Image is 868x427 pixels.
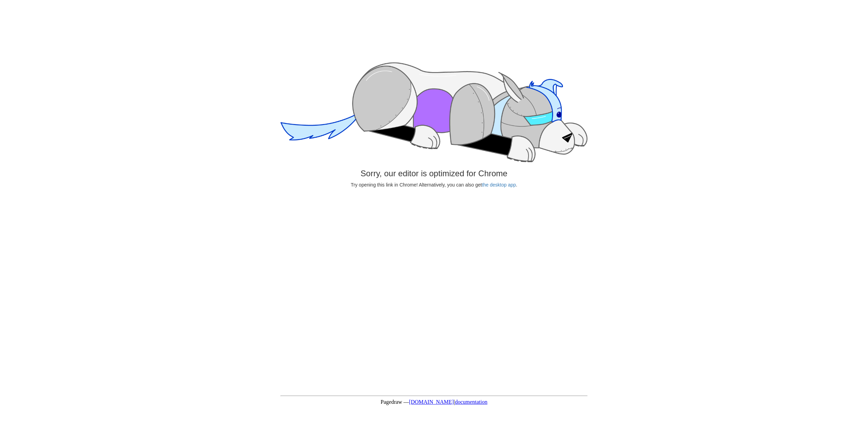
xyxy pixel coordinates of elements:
a: [DOMAIN_NAME] [409,399,454,405]
a: documentation [455,399,487,405]
a: the desktop app [482,182,516,188]
h3: Sorry, our editor is optimized for Chrome [11,169,857,178]
footer: Pagedraw — | [22,393,846,405]
img: down_pagedog.png [280,62,588,162]
span: Try opening this link in Chrome! Alternatively, you can also get . [351,182,517,188]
